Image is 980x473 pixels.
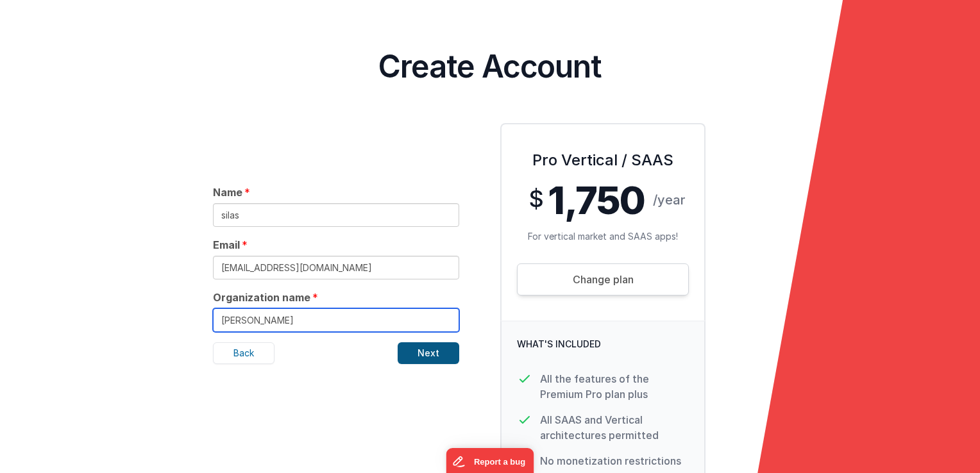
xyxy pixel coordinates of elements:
span: $ [529,186,543,212]
button: Next [398,342,459,364]
span: Email [213,237,240,253]
span: Organization name [213,290,310,305]
a: Change plan [517,263,689,295]
h3: Pro Vertical / SAAS [517,150,689,170]
h4: Create Account [10,51,970,82]
p: All SAAS and Vertical architectures permitted [540,412,689,443]
button: Back [213,342,275,364]
span: /year [653,191,685,209]
p: No monetization restrictions [540,453,681,469]
p: For vertical market and SAAS apps! [517,229,689,243]
p: All the features of the Premium Pro plan plus [540,371,689,402]
span: 1,750 [548,181,645,219]
span: Name [213,185,242,200]
p: What's Included [517,337,689,351]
